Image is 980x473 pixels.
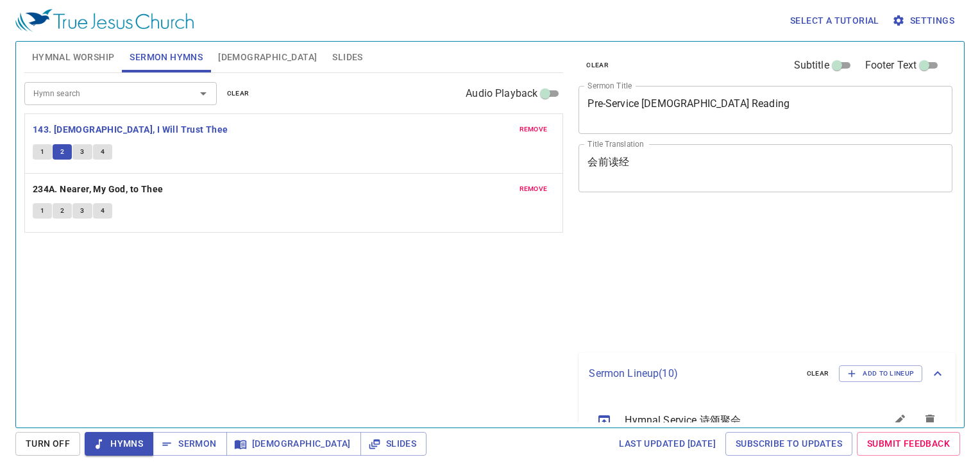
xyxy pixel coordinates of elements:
span: Select a tutorial [790,13,879,29]
span: Hymnal Service 诗颂聚会 [625,413,853,428]
button: [DEMOGRAPHIC_DATA] [226,432,361,456]
button: 4 [93,203,112,219]
span: 1 [40,205,44,217]
span: 2 [60,146,64,158]
span: Sermon Hymns [130,49,203,65]
button: 3 [72,203,92,219]
button: Settings [890,9,959,33]
span: remove [520,124,548,135]
button: 1 [33,144,52,160]
a: Last updated [DATE] [614,432,721,456]
button: Sermon [153,432,226,456]
span: [DEMOGRAPHIC_DATA] [237,436,351,452]
textarea: Pre-Service [DEMOGRAPHIC_DATA] Reading [587,97,943,122]
span: Sermon [163,436,216,452]
button: 1 [33,203,52,219]
span: [DEMOGRAPHIC_DATA] [218,49,317,65]
span: clear [807,368,829,379]
button: clear [799,366,837,381]
button: Select a tutorial [785,9,884,33]
button: remove [512,181,555,197]
b: 234A. Nearer, My God, to Thee [33,181,164,197]
button: 143. [DEMOGRAPHIC_DATA], I Will Trust Thee [33,122,230,138]
img: True Jesus Church [15,9,194,32]
span: Slides [371,436,416,452]
span: 1 [40,146,44,158]
span: remove [520,183,548,195]
span: 3 [80,205,84,217]
span: Footer Text [865,58,917,73]
span: Subtitle [794,58,829,73]
textarea: 会前读经 [587,156,943,180]
button: clear [579,58,616,73]
span: 4 [101,205,105,217]
span: Subscribe to Updates [736,436,842,452]
button: 4 [93,144,112,160]
span: Slides [332,49,362,65]
iframe: from-child [573,206,879,347]
button: Open [194,85,212,103]
span: Submit Feedback [867,436,950,452]
span: Add to Lineup [847,368,914,379]
span: clear [586,60,609,71]
span: 4 [101,146,105,158]
span: Hymnal Worship [32,49,115,65]
span: 2 [60,205,64,217]
button: 234A. Nearer, My God, to Thee [33,181,165,197]
b: 143. [DEMOGRAPHIC_DATA], I Will Trust Thee [33,122,228,138]
span: Audio Playback [466,86,537,101]
span: Last updated [DATE] [619,436,716,452]
span: 3 [80,146,84,158]
button: Hymns [85,432,153,456]
button: 2 [53,144,72,160]
span: clear [227,88,249,99]
button: Add to Lineup [839,365,922,382]
div: Sermon Lineup(10)clearAdd to Lineup [579,353,956,395]
span: Settings [895,13,954,29]
button: clear [219,86,257,101]
span: Turn Off [26,436,70,452]
span: Hymns [95,436,143,452]
button: 3 [72,144,92,160]
a: Submit Feedback [857,432,960,456]
p: Sermon Lineup ( 10 ) [589,366,796,381]
button: remove [512,122,555,137]
button: 2 [53,203,72,219]
a: Subscribe to Updates [725,432,852,456]
button: Turn Off [15,432,80,456]
button: Slides [360,432,427,456]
